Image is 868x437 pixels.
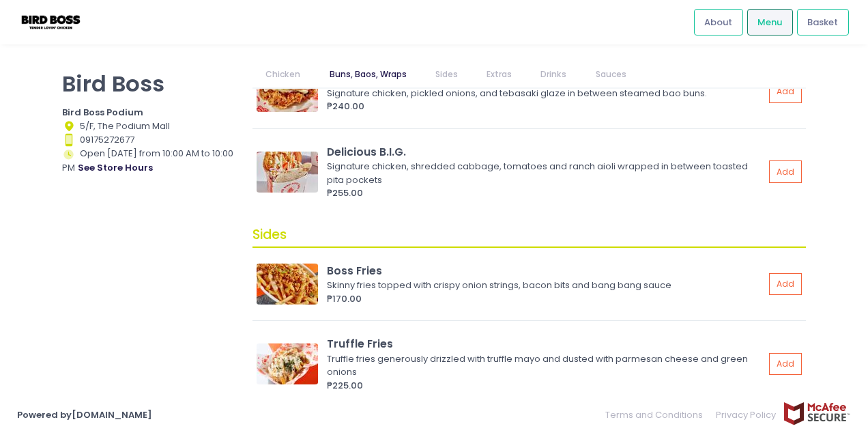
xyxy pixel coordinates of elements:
[769,160,802,183] button: Add
[747,9,793,35] a: Menu
[327,292,764,306] div: ₱170.00
[605,401,710,428] a: Terms and Conditions
[327,336,764,352] div: Truffle Fries
[62,70,235,97] p: Bird Boss
[327,87,760,100] div: Signature chicken, pickled onions, and tebasaki glaze in between steamed bao buns.
[62,133,235,147] div: 09175272677
[327,263,764,279] div: Boss Fries
[327,160,760,186] div: Signature chicken, shredded cabbage, tomatoes and ranch aioli wrapped in between toasted pita poc...
[257,71,318,112] img: Wonder Bao
[316,61,420,87] a: Buns, Baos, Wraps
[783,401,851,425] img: mcafee-secure
[17,10,85,34] img: logo
[704,16,732,29] span: About
[327,352,760,379] div: Truffle fries generously drizzled with truffle mayo and dusted with parmesan cheese and green onions
[327,279,760,292] div: Skinny fries topped with crispy onion strings, bacon bits and bang bang sauce
[77,160,154,175] button: see store hours
[710,401,783,428] a: Privacy Policy
[327,379,764,393] div: ₱225.00
[694,9,743,35] a: About
[769,273,802,296] button: Add
[327,100,764,113] div: ₱240.00
[257,152,318,193] img: Delicious B.I.G.
[257,264,318,305] img: Boss Fries
[252,61,314,87] a: Chicken
[62,106,143,119] b: Bird Boss Podium
[769,353,802,376] button: Add
[807,16,838,29] span: Basket
[582,61,639,87] a: Sauces
[757,16,782,29] span: Menu
[327,186,764,200] div: ₱255.00
[327,144,764,160] div: Delicious B.I.G.
[422,61,471,87] a: Sides
[527,61,580,87] a: Drinks
[257,343,318,384] img: Truffle Fries
[17,408,152,421] a: Powered by[DOMAIN_NAME]
[252,225,287,244] span: Sides
[474,61,525,87] a: Extras
[62,119,235,133] div: 5/F, The Podium Mall
[62,147,235,175] div: Open [DATE] from 10:00 AM to 10:00 PM
[769,81,802,103] button: Add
